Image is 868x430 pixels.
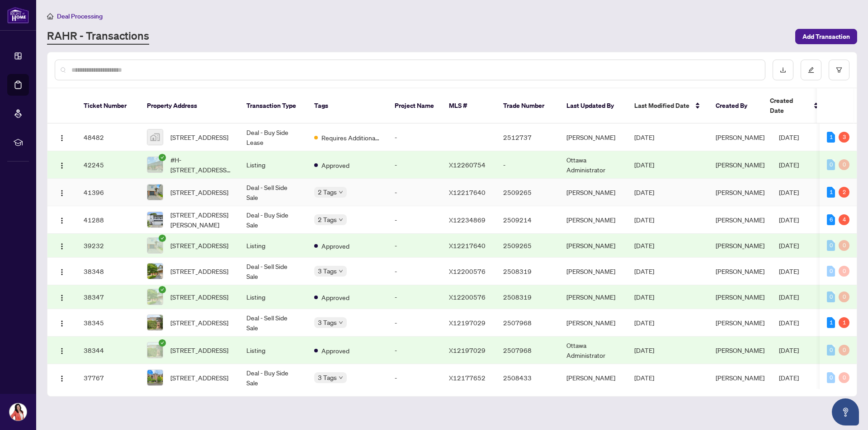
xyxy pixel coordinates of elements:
[779,374,799,382] span: [DATE]
[147,315,163,330] img: thumbnail-img
[170,373,228,383] span: [STREET_ADDRESS]
[147,289,163,305] img: thumbnail-img
[496,337,559,364] td: 2507968
[140,88,239,124] th: Property Address
[779,267,799,275] span: [DATE]
[239,88,307,124] th: Transaction Type
[827,214,835,225] div: 6
[634,216,654,224] span: [DATE]
[58,134,66,142] img: Logo
[496,285,559,309] td: 2508319
[239,258,307,285] td: Deal - Sell Side Sale
[387,258,442,285] td: -
[716,133,764,141] span: [PERSON_NAME]
[634,188,654,196] span: [DATE]
[839,317,849,328] div: 1
[76,151,140,179] td: 42245
[827,291,835,302] div: 0
[634,267,654,275] span: [DATE]
[7,7,29,23] img: logo
[239,234,307,258] td: Listing
[832,398,859,425] button: Open asap
[387,206,442,234] td: -
[827,266,835,277] div: 0
[779,319,799,327] span: [DATE]
[239,179,307,206] td: Deal - Sell Side Sale
[239,309,307,337] td: Deal - Sell Side Sale
[634,319,654,327] span: [DATE]
[716,267,764,275] span: [PERSON_NAME]
[559,337,627,364] td: Ottawa Administrator
[339,320,343,325] span: down
[339,269,343,273] span: down
[496,88,559,124] th: Trade Number
[839,345,849,356] div: 0
[147,370,163,385] img: thumbnail-img
[387,337,442,364] td: -
[147,129,163,145] img: thumbnail-img
[55,185,69,199] button: Logo
[147,238,163,253] img: thumbnail-img
[801,60,821,80] button: edit
[634,133,654,141] span: [DATE]
[147,185,163,200] img: thumbnail-img
[387,309,442,337] td: -
[449,161,486,169] span: X12260754
[496,179,559,206] td: 2509265
[58,320,66,327] img: Logo
[449,267,486,275] span: X12200576
[147,264,163,279] img: thumbnail-img
[839,187,849,198] div: 2
[559,234,627,258] td: [PERSON_NAME]
[55,238,69,253] button: Logo
[496,206,559,234] td: 2509214
[76,124,140,151] td: 48482
[763,88,826,124] th: Created Date
[770,96,808,116] span: Created Date
[442,88,496,124] th: MLS #
[716,188,764,196] span: [PERSON_NAME]
[634,161,654,169] span: [DATE]
[827,372,835,383] div: 0
[708,88,763,124] th: Created By
[627,88,708,124] th: Last Modified Date
[76,364,140,392] td: 37767
[449,216,486,224] span: X12234869
[321,160,349,170] span: Approved
[55,315,69,330] button: Logo
[318,266,337,276] span: 3 Tags
[496,234,559,258] td: 2509265
[55,130,69,144] button: Logo
[76,309,140,337] td: 38345
[339,375,343,380] span: down
[634,374,654,382] span: [DATE]
[779,293,799,301] span: [DATE]
[387,285,442,309] td: -
[716,346,764,354] span: [PERSON_NAME]
[58,268,66,276] img: Logo
[239,124,307,151] td: Deal - Buy Side Lease
[76,337,140,364] td: 38344
[496,258,559,285] td: 2508319
[387,234,442,258] td: -
[559,258,627,285] td: [PERSON_NAME]
[839,214,849,225] div: 4
[55,290,69,304] button: Logo
[559,309,627,337] td: [PERSON_NAME]
[559,206,627,234] td: [PERSON_NAME]
[827,240,835,251] div: 0
[634,293,654,301] span: [DATE]
[839,372,849,383] div: 0
[839,291,849,302] div: 0
[47,13,53,19] span: home
[76,88,140,124] th: Ticket Number
[55,213,69,227] button: Logo
[836,67,842,73] span: filter
[716,293,764,301] span: [PERSON_NAME]
[159,154,166,161] span: check-circle
[55,157,69,172] button: Logo
[449,293,486,301] span: X12200576
[170,240,228,250] span: [STREET_ADDRESS]
[559,124,627,151] td: [PERSON_NAME]
[58,162,66,169] img: Logo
